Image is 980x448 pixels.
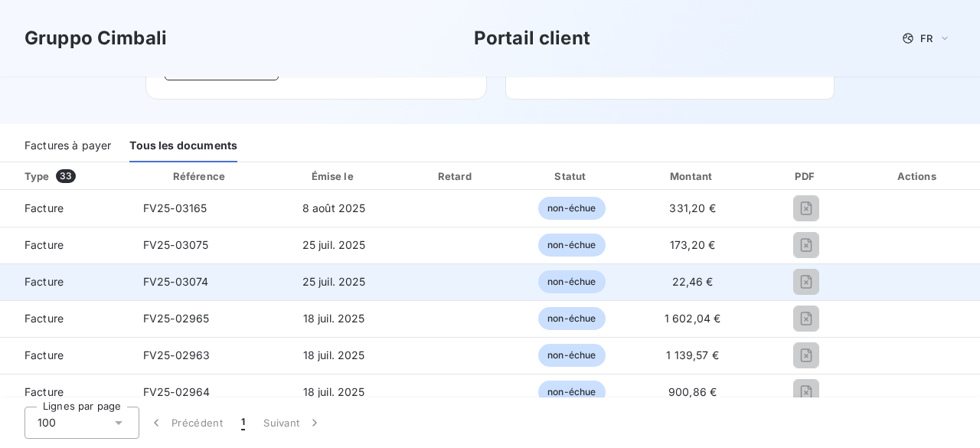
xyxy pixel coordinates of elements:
[139,407,232,439] button: Précédent
[129,130,237,162] div: Tous les documents
[303,348,365,361] span: 18 juil. 2025
[15,168,128,184] div: Type
[302,238,366,251] span: 25 juil. 2025
[860,168,977,184] div: Actions
[273,168,394,184] div: Émise le
[241,415,245,430] span: 1
[143,312,210,325] span: FV25-02965
[302,275,366,288] span: 25 juil. 2025
[672,275,714,288] span: 22,46 €
[12,237,119,253] span: Facture
[143,238,209,251] span: FV25-03075
[400,168,511,184] div: Retard
[759,168,854,184] div: PDF
[632,168,753,184] div: Montant
[12,201,119,216] span: Facture
[669,201,715,214] span: 331,20 €
[538,381,605,404] span: non-échue
[173,170,225,182] div: Référence
[24,25,167,52] h3: Gruppo Cimbali
[38,415,56,430] span: 100
[668,385,717,398] span: 900,86 €
[920,32,933,44] span: FR
[143,275,209,288] span: FV25-03074
[303,312,365,325] span: 18 juil. 2025
[665,312,721,325] span: 1 602,04 €
[143,385,211,398] span: FV25-02964
[56,169,76,183] span: 33
[12,274,119,289] span: Facture
[518,168,626,184] div: Statut
[670,238,715,251] span: 173,20 €
[143,348,211,361] span: FV25-02963
[143,201,207,214] span: FV25-03165
[538,234,605,257] span: non-échue
[12,348,119,363] span: Facture
[666,348,719,361] span: 1 139,57 €
[538,307,605,330] span: non-échue
[232,407,254,439] button: 1
[12,311,119,326] span: Facture
[24,130,111,162] div: Factures à payer
[12,384,119,400] span: Facture
[474,25,590,52] h3: Portail client
[302,201,366,214] span: 8 août 2025
[303,385,365,398] span: 18 juil. 2025
[538,270,605,293] span: non-échue
[538,344,605,367] span: non-échue
[538,197,605,220] span: non-échue
[254,407,332,439] button: Suivant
